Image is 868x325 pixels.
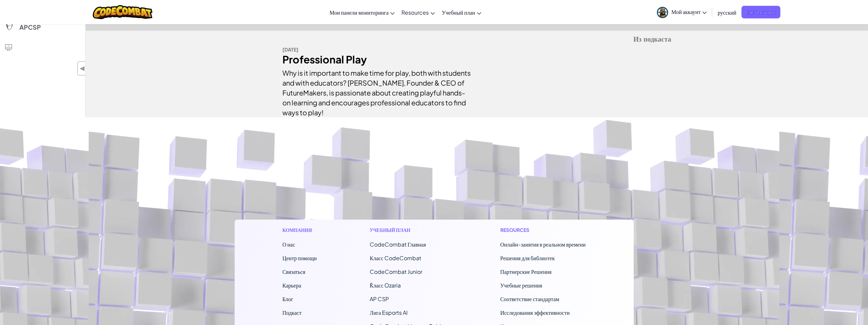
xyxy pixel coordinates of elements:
[370,268,422,275] a: CodeCombat Junior
[370,241,426,248] span: CodeCombat Главная
[500,309,570,316] a: Исследования эффективности
[282,282,301,289] a: Карьера
[500,282,542,289] a: Учебные решения
[714,3,740,21] a: русский
[741,6,780,18] a: Сделать запрос
[93,5,152,19] img: CodeCombat logo
[657,7,668,18] img: avatar
[326,3,398,21] a: Мои панели мониторинга
[500,268,551,275] a: Партнерские Решения
[282,268,305,275] span: Связаться
[370,309,408,316] a: Лига Esports AI
[79,63,85,73] span: ◀
[718,9,736,16] span: русский
[653,1,710,23] a: Мой аккаунт
[282,241,295,248] a: О нас
[282,55,472,64] div: Professional Play
[370,282,401,289] a: ٌКласс Ozaria
[282,295,293,302] a: Блог
[282,254,317,262] a: Центр помощи
[442,9,475,16] span: Учебный план
[401,9,429,16] span: Resources
[500,295,559,302] a: Соответствие стандартам
[370,254,421,262] a: Класс CodeCombat
[282,226,317,234] h1: Компания
[282,34,671,45] h5: Из подкаста
[370,226,447,234] h1: Учебный план
[672,8,707,15] span: Мой аккаунт
[500,226,586,234] h1: Resources
[438,3,485,21] a: Учебный план
[500,241,586,248] a: Онлайн-занятия в реальном времени
[329,9,388,16] span: Мои панели мониторинга
[282,64,472,117] div: Why is it important to make time for play, both with students and with educators? [PERSON_NAME], ...
[282,309,301,316] a: Подкаст
[370,295,389,302] a: AP CSP
[398,3,438,21] a: Resources
[500,254,555,262] a: Решения для библиотек
[282,45,472,55] div: [DATE]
